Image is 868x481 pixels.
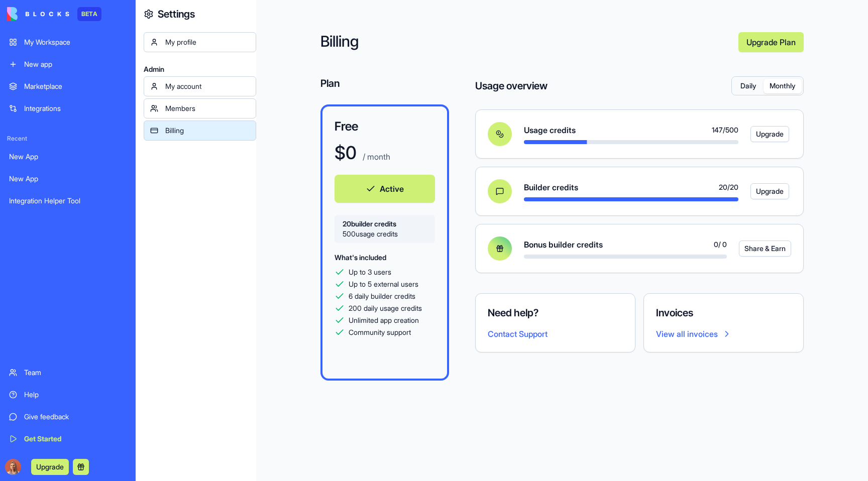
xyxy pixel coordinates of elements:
[349,327,411,337] span: Community support
[475,79,548,93] h4: Usage overview
[3,169,133,189] a: New App
[750,183,779,199] a: Upgrade
[24,368,127,378] div: Team
[31,459,69,475] button: Upgrade
[3,191,133,211] a: Integration Helper Tool
[7,7,69,21] img: logo
[9,152,127,162] div: New App
[738,32,804,52] a: Upgrade Plan
[144,121,256,141] a: Billing
[3,135,133,143] span: Recent
[750,126,779,142] a: Upgrade
[335,175,435,203] button: Active
[9,196,127,206] div: Integration Helper Tool
[320,32,730,52] h2: Billing
[3,363,133,383] a: Team
[144,76,256,96] a: My account
[750,126,789,142] button: Upgrade
[750,183,789,199] button: Upgrade
[739,240,791,257] button: Share & Earn
[24,103,127,113] div: Integrations
[165,37,250,47] div: My profile
[349,291,415,301] span: 6 daily builder credits
[335,253,386,262] span: What's included
[335,118,435,135] h3: Free
[488,306,623,320] h4: Need help?
[144,32,256,52] a: My profile
[3,54,133,74] a: New app
[719,182,738,192] span: 20 / 20
[733,79,764,93] button: Daily
[3,385,133,405] a: Help
[5,459,21,475] img: Marina_gj5dtt.jpg
[349,267,391,277] span: Up to 3 users
[144,64,256,74] span: Admin
[165,103,250,113] div: Members
[349,279,418,289] span: Up to 5 external users
[349,303,422,313] span: 200 daily usage credits
[524,124,576,136] span: Usage credits
[488,328,548,340] button: Contact Support
[3,76,133,96] a: Marketplace
[3,32,133,52] a: My Workspace
[349,315,419,325] span: Unlimited app creation
[3,98,133,118] a: Integrations
[3,147,133,167] a: New App
[24,37,127,47] div: My Workspace
[656,328,791,340] a: View all invoices
[335,143,357,163] h1: $ 0
[24,412,127,422] div: Give feedback
[24,390,127,400] div: Help
[714,239,727,250] span: 0 / 0
[3,429,133,449] a: Get Started
[361,151,390,163] p: / month
[712,125,738,135] span: 147 / 500
[524,181,578,193] span: Builder credits
[165,126,250,136] div: Billing
[764,79,802,93] button: Monthly
[77,7,101,21] div: BETA
[320,76,449,90] h4: Plan
[24,59,127,69] div: New app
[9,174,127,184] div: New App
[320,104,449,381] a: Free$0 / monthActive20builder credits500usage creditsWhat's includedUp to 3 usersUp to 5 external...
[24,81,127,91] div: Marketplace
[165,81,250,91] div: My account
[31,461,69,471] a: Upgrade
[343,219,427,229] span: 20 builder credits
[158,7,195,21] h4: Settings
[656,306,791,320] h4: Invoices
[3,407,133,427] a: Give feedback
[7,7,101,21] a: BETA
[144,98,256,118] a: Members
[524,238,603,251] span: Bonus builder credits
[343,229,427,239] span: 500 usage credits
[24,434,127,444] div: Get Started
